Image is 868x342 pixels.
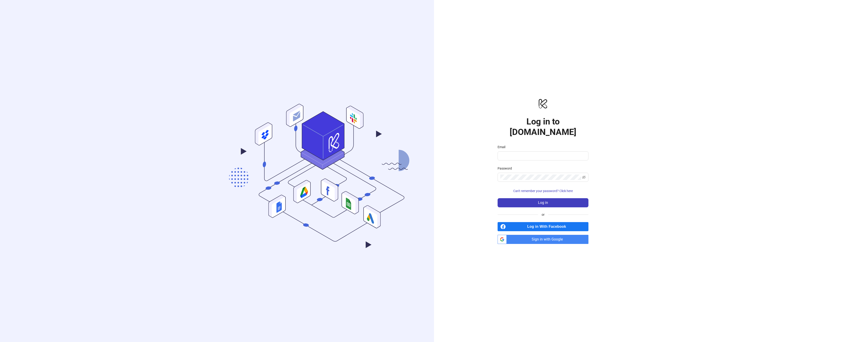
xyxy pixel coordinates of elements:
[498,198,588,207] button: Log in
[513,189,573,193] span: Can't remember your password? Click here
[498,222,588,231] a: Log in With Facebook
[498,235,588,244] a: Sign in with Google
[500,175,581,180] input: Password
[538,212,548,217] span: or
[508,235,588,244] span: Sign in with Google
[498,144,508,149] label: Email
[538,201,548,205] span: Log in
[582,175,586,179] span: eye-invisible
[498,166,515,171] label: Password
[508,222,588,231] span: Log in With Facebook
[498,187,588,195] button: Can't remember your password? Click here
[498,189,588,193] a: Can't remember your password? Click here
[500,153,585,159] input: Email
[498,116,588,137] h1: Log in to [DOMAIN_NAME]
